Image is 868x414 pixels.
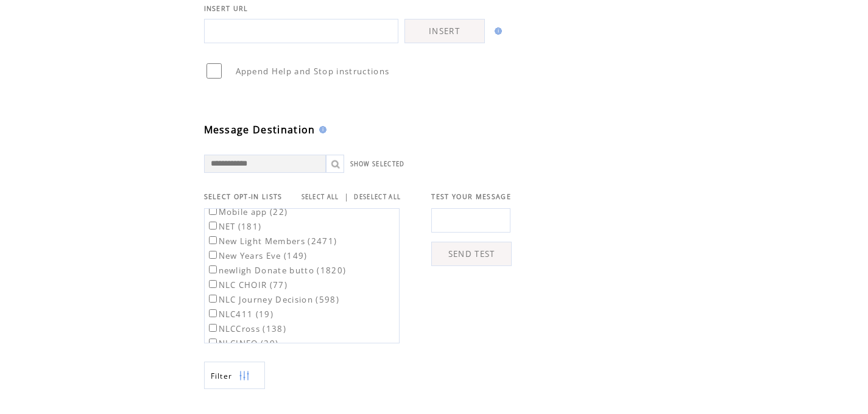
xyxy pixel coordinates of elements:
input: Mobile app (22) [209,207,217,215]
input: NLCINFO (29) [209,339,217,346]
a: Filter [204,362,265,389]
label: New Years Eve (149) [206,250,308,261]
label: NLC Journey Decision (598) [206,294,340,305]
input: NLCCross (138) [209,324,217,332]
span: Append Help and Stop instructions [236,66,390,77]
span: Message Destination [204,123,316,136]
span: INSERT URL [204,4,249,13]
a: INSERT [404,19,485,43]
input: NLC Journey Decision (598) [209,295,217,303]
span: Show filters [211,371,233,381]
img: filters.png [239,362,250,390]
label: NLCCross (138) [206,323,287,334]
img: help.gif [316,126,326,133]
a: SHOW SELECTED [350,160,405,168]
input: NLC411 (19) [209,309,217,317]
label: NET (181) [206,221,262,232]
a: SEND TEST [431,242,512,266]
input: New Years Eve (149) [209,251,217,259]
img: help.gif [491,27,502,35]
input: NLC CHOIR (77) [209,280,217,288]
span: | [344,191,349,202]
a: SELECT ALL [302,193,339,201]
span: TEST YOUR MESSAGE [431,192,511,201]
label: newligh Donate butto (1820) [206,265,347,276]
label: NLC411 (19) [206,309,274,320]
label: NLCINFO (29) [206,338,279,349]
input: New Light Members (2471) [209,236,217,244]
input: newligh Donate butto (1820) [209,265,217,273]
label: New Light Members (2471) [206,236,337,247]
label: Mobile app (22) [206,206,288,217]
label: NLC CHOIR (77) [206,279,288,290]
span: SELECT OPT-IN LISTS [204,192,283,201]
input: NET (181) [209,222,217,230]
a: DESELECT ALL [354,193,401,201]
